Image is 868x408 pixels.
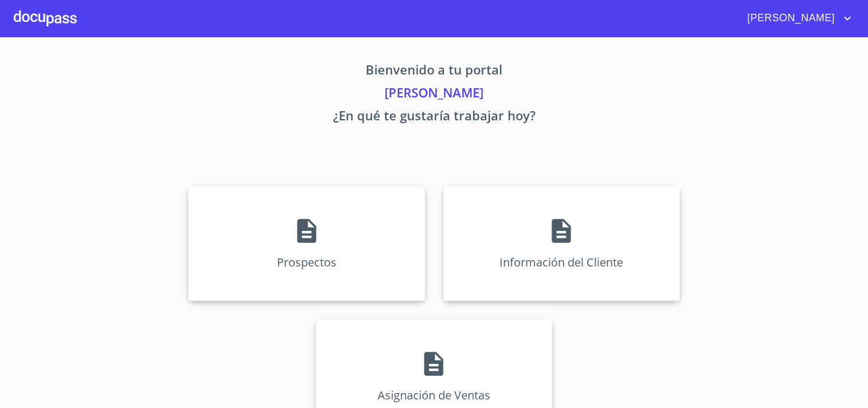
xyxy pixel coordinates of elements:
[378,387,490,403] p: Asignación de Ventas
[739,9,854,28] button: account of current user
[277,254,336,270] p: Prospectos
[739,9,841,28] span: [PERSON_NAME]
[82,106,787,129] p: ¿En qué te gustaría trabajar hoy?
[82,60,787,83] p: Bienvenido a tu portal
[500,254,623,270] p: Información del Cliente
[82,83,787,106] p: [PERSON_NAME]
